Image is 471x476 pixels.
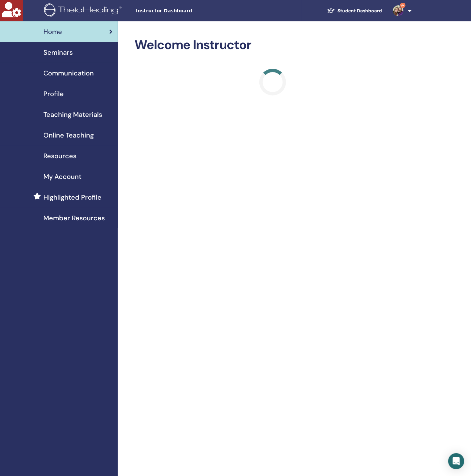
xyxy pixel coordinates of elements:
img: logo.png [44,3,124,18]
span: 9+ [400,3,406,8]
span: My Account [43,172,81,182]
span: Highlighted Profile [43,192,101,202]
img: graduation-cap-white.svg [327,8,335,13]
span: Member Resources [43,213,105,223]
span: Profile [43,89,64,99]
span: Online Teaching [43,130,94,140]
img: default.jpg [393,5,404,16]
h2: Welcome Instructor [135,37,411,53]
div: Open Intercom Messenger [448,453,464,469]
span: Communication [43,68,94,78]
span: Teaching Materials [43,109,102,120]
span: Seminars [43,47,73,57]
span: Instructor Dashboard [136,7,236,14]
a: Student Dashboard [322,5,388,17]
span: Home [43,27,62,37]
span: Resources [43,151,76,161]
